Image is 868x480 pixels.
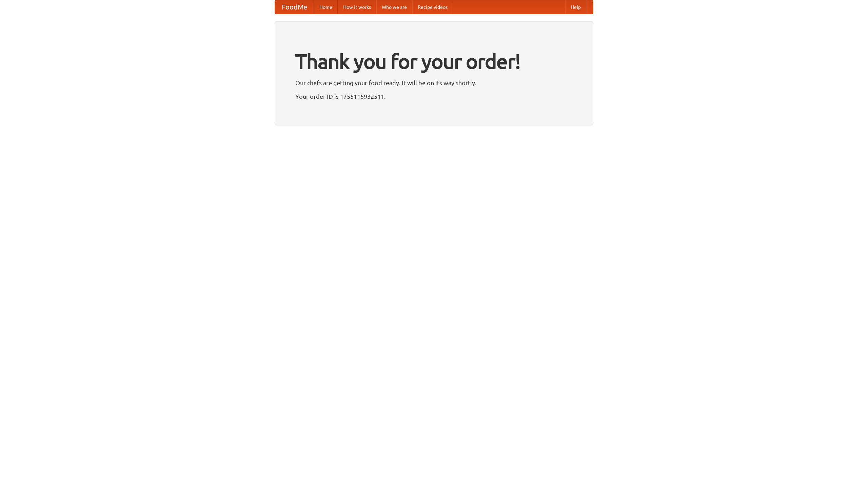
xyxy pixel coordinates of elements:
a: Recipe videos [412,0,453,14]
a: Help [565,0,586,14]
a: Home [314,0,338,14]
a: Who we are [376,0,412,14]
a: FoodMe [275,0,314,14]
p: Your order ID is 1755115932511. [295,91,573,101]
h1: Thank you for your order! [295,45,573,78]
a: How it works [338,0,376,14]
p: Our chefs are getting your food ready. It will be on its way shortly. [295,78,573,88]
